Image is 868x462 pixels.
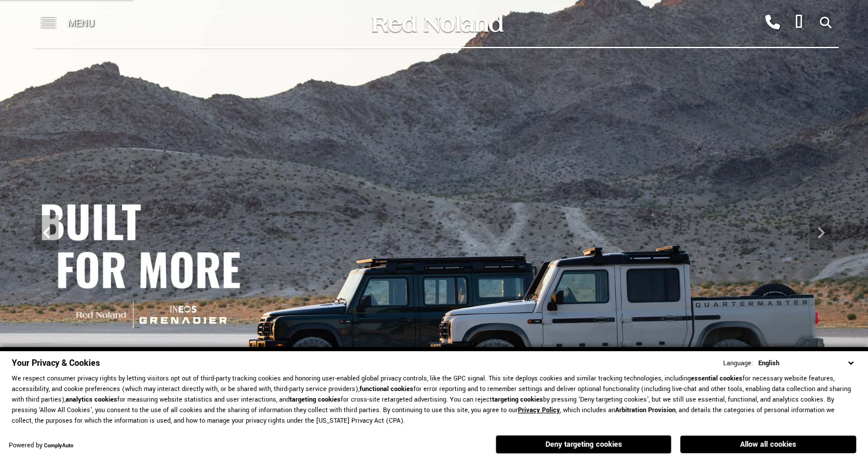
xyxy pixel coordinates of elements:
[691,374,742,383] strong: essential cookies
[66,395,117,404] strong: analytics cookies
[492,395,543,404] strong: targeting cookies
[723,360,753,367] div: Language:
[360,385,413,393] strong: functional cookies
[9,442,73,450] div: Powered by
[809,215,833,250] div: Next
[369,13,504,34] img: Red Noland Auto Group
[496,435,672,454] button: Deny targeting cookies
[615,406,676,415] strong: Arbitration Provision
[35,215,59,250] div: Previous
[755,358,856,369] select: Language Select
[12,373,856,426] p: We respect consumer privacy rights by letting visitors opt out of third-party tracking cookies an...
[290,395,341,404] strong: targeting cookies
[44,442,73,450] a: ComplyAuto
[12,357,100,369] span: Your Privacy & Cookies
[518,406,560,415] a: Privacy Policy
[680,436,856,453] button: Allow all cookies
